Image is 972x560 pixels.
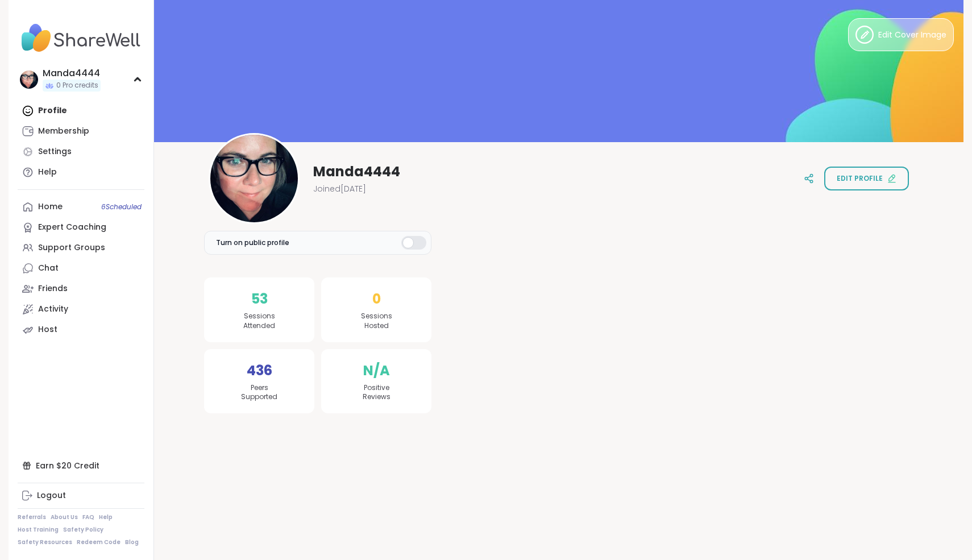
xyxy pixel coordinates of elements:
[313,163,400,181] span: Manda4444
[101,202,142,211] span: 6 Scheduled
[18,299,144,320] a: Activity
[18,513,46,521] a: Referrals
[241,383,277,403] span: Peers Supported
[18,18,144,58] img: ShareWell Nav Logo
[37,490,66,501] div: Logout
[363,383,391,403] span: Positive Reviews
[18,320,144,340] a: Host
[99,513,113,521] a: Help
[82,513,94,521] a: FAQ
[372,289,381,309] span: 0
[216,238,289,248] span: Turn on public profile
[38,146,72,157] div: Settings
[38,126,89,137] div: Membership
[38,304,68,315] div: Activity
[837,173,883,184] span: Edit profile
[313,183,366,194] span: Joined [DATE]
[20,70,38,89] img: Manda4444
[18,238,144,258] a: Support Groups
[18,197,144,217] a: Home6Scheduled
[18,486,144,506] a: Logout
[251,289,268,309] span: 53
[38,283,68,294] div: Friends
[18,526,59,534] a: Host Training
[878,29,946,41] span: Edit Cover Image
[63,526,103,534] a: Safety Policy
[38,222,106,233] div: Expert Coaching
[18,455,144,476] div: Earn $20 Credit
[38,263,59,274] div: Chat
[18,258,144,279] a: Chat
[18,538,72,546] a: Safety Resources
[18,279,144,299] a: Friends
[247,360,272,381] span: 436
[361,312,392,331] span: Sessions Hosted
[848,18,954,51] button: Edit Cover Image
[18,142,144,162] a: Settings
[43,67,101,80] div: Manda4444
[38,167,57,178] div: Help
[210,135,298,222] img: Manda4444
[363,360,390,381] span: N/A
[18,162,144,182] a: Help
[38,324,57,335] div: Host
[77,538,121,546] a: Redeem Code
[824,167,909,190] button: Edit profile
[18,121,144,142] a: Membership
[38,242,105,254] div: Support Groups
[243,312,275,331] span: Sessions Attended
[18,217,144,238] a: Expert Coaching
[51,513,78,521] a: About Us
[56,81,98,90] span: 0 Pro credits
[125,538,139,546] a: Blog
[38,201,63,213] div: Home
